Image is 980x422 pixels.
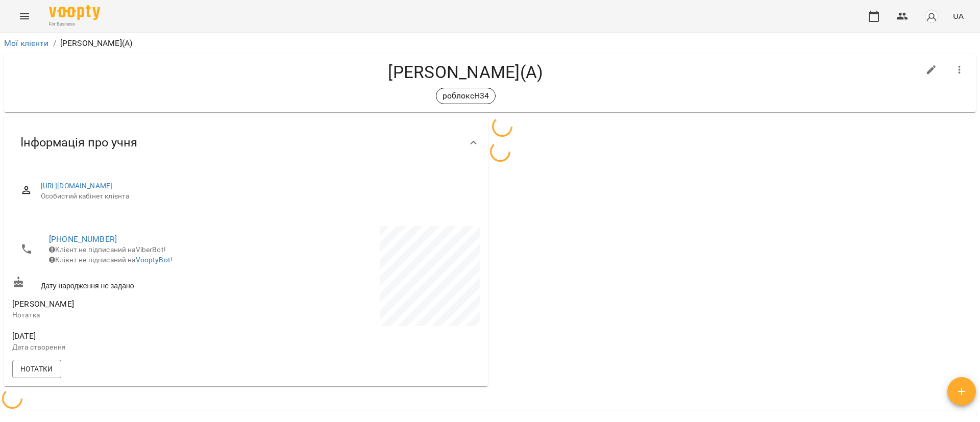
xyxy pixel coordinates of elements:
div: Інформація про учня [4,116,488,169]
span: Нотатки [20,363,53,375]
span: [DATE] [12,330,244,342]
p: Нотатка [12,310,244,320]
img: Voopty Logo [49,5,100,20]
span: Інформація про учня [20,135,137,151]
a: [PHONE_NUMBER] [49,234,117,244]
span: Клієнт не підписаний на ! [49,256,173,264]
p: [PERSON_NAME](А) [60,37,132,49]
span: Клієнт не підписаний на ViberBot! [49,245,166,254]
a: [URL][DOMAIN_NAME] [41,182,113,190]
div: роблоксН34 [436,88,496,104]
span: For Business [49,21,100,28]
span: [PERSON_NAME] [12,299,74,309]
a: VooptyBot [136,256,170,264]
span: UA [953,11,964,21]
div: Дату народження не задано [10,274,246,293]
a: Мої клієнти [4,38,49,48]
li: / [53,37,56,49]
button: Menu [12,4,37,29]
button: UA [949,7,968,26]
p: Дата створення [12,342,244,353]
p: роблоксН34 [443,90,489,102]
button: Нотатки [12,360,61,378]
span: Особистий кабінет клієнта [41,191,472,202]
nav: breadcrumb [4,37,976,49]
h4: [PERSON_NAME](А) [12,62,919,83]
img: avatar_s.png [924,9,939,23]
